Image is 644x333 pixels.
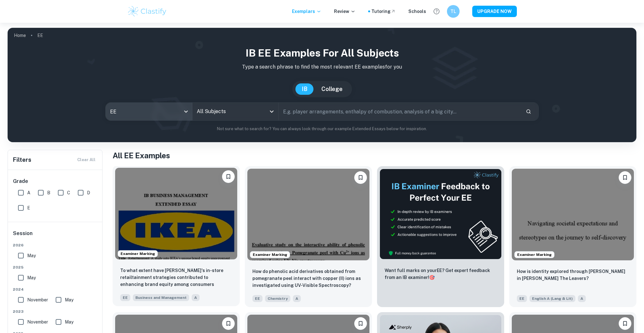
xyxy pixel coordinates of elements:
span: Business and Management [133,294,189,301]
h6: Filters [13,155,31,164]
button: Bookmark [222,317,235,330]
p: Not sure what to search for? You can always look through our example Extended Essays below for in... [13,126,631,132]
span: B [47,189,50,196]
button: Bookmark [619,317,631,330]
a: Tutoring [371,8,396,15]
a: Examiner MarkingBookmarkHow do phenolic acid derivatives obtained from pomegranate peel interact ... [245,166,372,307]
button: TL [447,5,460,18]
span: C [67,189,70,196]
span: A [192,294,200,301]
button: Bookmark [222,170,235,183]
button: Bookmark [354,171,367,184]
h1: All EE Examples [113,150,636,161]
p: Review [334,8,356,15]
button: UPGRADE NOW [472,6,517,17]
button: College [315,83,349,95]
a: ThumbnailWant full marks on yourEE? Get expert feedback from an IB examiner! [377,166,504,307]
span: Examiner Marking [515,252,554,257]
span: 2024 [13,287,98,292]
a: Examiner MarkingBookmarkTo what extent have IKEA's in-store retailtainment strategies contributed... [113,166,240,307]
a: Schools [408,8,426,15]
img: Thumbnail [380,169,502,259]
span: May [65,296,73,303]
h6: Session [13,230,98,242]
span: Examiner Marking [250,252,290,257]
span: May [65,318,73,325]
p: EE [37,32,43,39]
span: May [27,252,36,259]
span: Examiner Marking [118,251,158,257]
img: Business and Management EE example thumbnail: To what extent have IKEA's in-store reta [115,168,237,259]
span: E [27,204,30,211]
span: November [27,318,48,325]
div: EE [106,103,192,120]
button: IB [295,83,314,95]
span: EE [517,295,527,302]
span: 🎯 [429,275,435,280]
h6: Grade [13,178,98,185]
button: Search [523,106,534,117]
p: Exemplars [292,8,321,15]
a: Home [14,31,26,40]
span: Chemistry [265,295,290,302]
button: Help and Feedback [431,6,442,17]
h1: IB EE examples for all subjects [13,45,631,61]
span: May [27,274,36,281]
span: A [293,295,301,302]
img: English A (Lang & Lit) EE example thumbnail: How is identity explored through Deming [512,169,634,260]
span: EE [252,295,263,302]
span: EE [120,294,130,301]
img: profile cover [8,28,636,142]
span: A [578,295,586,302]
p: Type a search phrase to find the most relevant EE examples for you [13,63,631,71]
span: 2025 [13,264,98,270]
p: How is identity explored through Deming Guo in Lisa Ko’s The Leavers? [517,268,629,282]
button: Bookmark [619,171,631,184]
p: To what extent have IKEA's in-store retailtainment strategies contributed to enhancing brand equi... [120,267,232,288]
img: Chemistry EE example thumbnail: How do phenolic acid derivatives obtaine [247,169,369,260]
span: 2023 [13,309,98,314]
span: 2026 [13,242,98,248]
h6: TL [450,8,457,15]
img: Clastify logo [127,5,167,18]
button: Bookmark [354,317,367,330]
span: English A (Lang & Lit) [529,295,575,302]
a: Examiner MarkingBookmarkHow is identity explored through Deming Guo in Lisa Ko’s The Leavers?EEEn... [509,166,636,307]
p: How do phenolic acid derivatives obtained from pomegranate peel interact with copper (II) ions as... [252,268,364,289]
span: November [27,296,48,303]
span: D [87,189,90,196]
p: Want full marks on your EE ? Get expert feedback from an IB examiner! [385,267,497,281]
input: E.g. player arrangements, enthalpy of combustion, analysis of a big city... [279,103,520,120]
span: A [27,189,30,196]
button: Open [267,107,276,116]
